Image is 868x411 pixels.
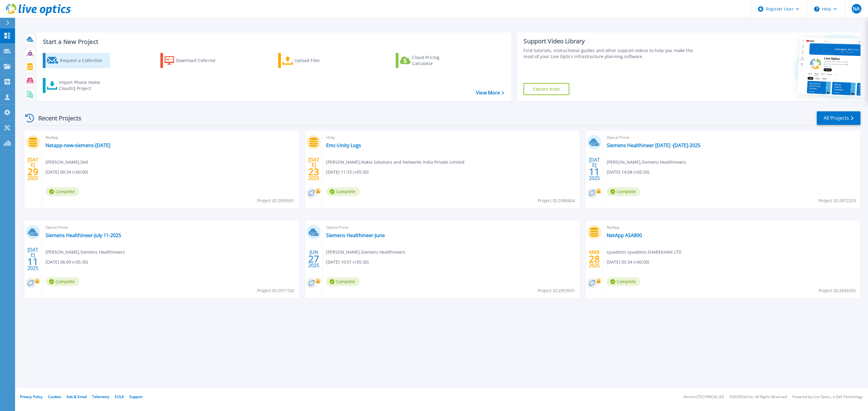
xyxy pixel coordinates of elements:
[538,287,575,294] span: Project ID: 2953931
[589,248,600,270] div: MAR 2025
[524,83,569,95] a: Explore Now!
[27,259,38,264] span: 11
[92,394,109,399] a: Telemetry
[257,287,294,294] span: Project ID: 2971742
[20,394,42,399] a: Privacy Policy
[176,54,224,66] div: Download Collector
[589,256,600,261] span: 28
[607,277,640,286] span: Complete
[589,158,600,180] div: [DATE] 2025
[589,169,600,174] span: 11
[819,197,856,204] span: Project ID: 2972203
[294,54,343,66] div: Upload Files
[607,134,857,141] span: Optical Prime
[326,159,464,165] span: [PERSON_NAME] , Nokia Solutions and Networks India Private Limited
[129,394,143,399] a: Support
[326,259,369,265] span: [DATE] 10:01 (+05:30)
[23,111,90,125] div: Recent Projects
[683,395,724,399] li: Version: [TECHNICAL_ID]
[308,256,319,261] span: 27
[278,53,345,68] a: Upload Files
[257,197,294,204] span: Project ID: 2993591
[46,159,88,165] span: [PERSON_NAME] , Dell
[326,277,360,286] span: Complete
[115,394,124,399] a: EULA
[27,158,39,180] div: [DATE] 2025
[476,90,504,96] a: View More
[46,249,125,255] span: [PERSON_NAME] , Siemens Healthineers
[46,277,79,286] span: Complete
[607,259,649,265] span: [DATE] 05:34 (+00:00)
[46,259,88,265] span: [DATE] 06:09 (+05:30)
[308,158,319,180] div: [DATE] 2025
[46,232,121,238] a: Siemens Healthineer-July 11-2025
[607,224,857,231] span: NetApp
[27,248,39,270] div: [DATE] 2025
[792,395,863,399] li: Powered by Live Optics, a Dell Technology
[607,249,681,255] span: sysadmin sysadmin , SHAREKHAN LTD
[59,79,106,91] div: Import Phone Home CloudIQ Project
[853,6,860,11] span: NA
[160,53,228,68] a: Download Collector
[48,394,61,399] a: Cookies
[308,248,319,270] div: JUN 2025
[326,249,405,255] span: [PERSON_NAME] , Siemens Healthineers
[67,394,87,399] a: Ads & Email
[396,53,463,68] a: Cloud Pricing Calculator
[607,159,686,165] span: [PERSON_NAME] , Siemens Healthineers
[46,224,295,231] span: Optical Prime
[308,169,319,174] span: 23
[524,48,702,60] div: Find tutorials, instructional guides and other support videos to help you make the most of your L...
[729,395,787,399] li: © 2025 Dell Inc. All Rights Reserved
[326,169,369,175] span: [DATE] 11:33 (+05:30)
[326,142,361,148] a: Emc-Unity Logs
[46,169,88,175] span: [DATE] 00:34 (+00:00)
[27,169,38,174] span: 29
[46,134,295,141] span: NetApp
[607,169,649,175] span: [DATE] 14:08 (+05:30)
[46,142,110,148] a: Netapp-new-siemens-[DATE]
[43,53,110,68] a: Request a Collection
[817,111,860,125] a: All Projects
[607,142,700,148] a: Siemens Healthineer [DATE] -[DATE]-2025
[326,232,385,238] a: Siemens Healthineer-June
[326,187,360,196] span: Complete
[607,232,642,238] a: NetApp ASA800
[326,224,576,231] span: Optical Prime
[326,134,576,141] span: Unity
[412,54,460,66] div: Cloud Pricing Calculator
[607,187,640,196] span: Complete
[819,287,856,294] span: Project ID: 2836355
[60,54,108,66] div: Request a Collection
[538,197,575,204] span: Project ID: 2986604
[43,39,504,45] h3: Start a New Project
[46,187,79,196] span: Complete
[524,37,702,45] div: Support Video Library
